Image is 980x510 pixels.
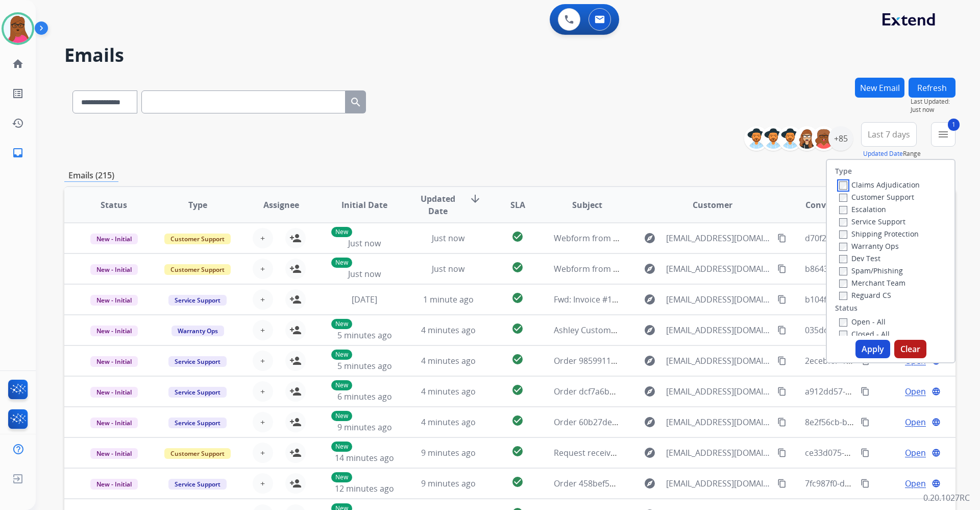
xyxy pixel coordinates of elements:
[168,387,227,398] span: Service Support
[64,45,955,65] h2: Emails
[911,98,955,106] span: Last Updated:
[168,295,227,306] span: Service Support
[432,233,464,244] span: Just now
[289,416,302,428] mat-icon: person_add
[253,228,273,248] button: +
[260,263,265,275] span: +
[777,387,787,396] mat-icon: content_copy
[839,253,880,263] label: Dev Test
[289,385,302,398] mat-icon: person_add
[666,263,771,275] span: [EMAIL_ADDRESS][DOMAIN_NAME]
[341,199,387,211] span: Initial Date
[839,206,847,214] input: Escalation
[350,96,362,108] mat-icon: search
[337,330,392,341] span: 5 minutes ago
[666,385,771,398] span: [EMAIL_ADDRESS][DOMAIN_NAME]
[253,412,273,432] button: +
[510,199,525,211] span: SLA
[805,355,959,366] span: 2ecebfc7-1c9c-4e01-ba08-58ca6be27062
[839,280,847,288] input: Merchant Team
[260,293,265,306] span: +
[331,319,352,329] p: New
[90,448,138,459] span: New - Initial
[644,477,656,490] mat-icon: explore
[90,418,138,428] span: New - Initial
[253,289,273,310] button: +
[415,193,461,217] span: Updated Date
[554,324,878,336] span: Ashley Customer Care - Customer Invoiced [ thread::biThrKMdCGmoCmdrKNps8jk:: ]
[511,292,524,304] mat-icon: check_circle
[666,355,771,367] span: [EMAIL_ADDRESS][DOMAIN_NAME]
[932,418,941,427] mat-icon: language
[337,360,392,372] span: 5 minutes ago
[331,442,352,452] p: New
[863,149,921,158] span: Range
[839,318,847,327] input: Open - All
[805,324,963,336] span: 035dddf0-1c04-4ddd-b9b8-50956c56a0c7
[805,233,959,244] span: d70f2971-830e-4ade-b24e-f2307e46dfd6
[289,355,302,367] mat-icon: person_add
[168,479,227,490] span: Service Support
[572,199,602,211] span: Subject
[260,477,265,490] span: +
[644,232,656,244] mat-icon: explore
[188,199,207,211] span: Type
[839,255,847,263] input: Dev Test
[421,355,476,366] span: 4 minutes ago
[835,303,857,313] label: Status
[511,414,524,427] mat-icon: check_circle
[554,478,733,489] span: Order 458bef56-23d6-477e-8a81-c5c020d9abf9
[90,326,138,336] span: New - Initial
[644,324,656,336] mat-icon: explore
[905,447,926,459] span: Open
[666,447,771,459] span: [EMAIL_ADDRESS][DOMAIN_NAME]
[101,199,127,211] span: Status
[777,264,787,273] mat-icon: content_copy
[805,447,964,458] span: ce33d075-4b24-4918-90bd-45b60e083c9a
[331,411,352,421] p: New
[839,230,847,239] input: Shipping Protection
[644,385,656,398] mat-icon: explore
[554,263,785,274] span: Webform from [EMAIL_ADDRESS][DOMAIN_NAME] on [DATE]
[554,447,855,458] span: Request received] Resolve the issue and log your decision. ͏‌ ͏‌ ͏‌ ͏‌ ͏‌ ͏‌ ͏‌ ͏‌ ͏‌ ͏‌ ͏‌ ͏‌ ͏‌...
[839,290,891,300] label: Reguard CS
[554,386,733,397] span: Order dcf7a6b8-d726-462e-8afe-25a41079a309
[666,324,771,336] span: [EMAIL_ADDRESS][DOMAIN_NAME]
[511,261,524,273] mat-icon: check_circle
[666,416,771,428] span: [EMAIL_ADDRESS][DOMAIN_NAME]
[855,78,904,98] button: New Email
[839,267,847,275] input: Spam/Phishing
[839,194,847,202] input: Customer Support
[12,58,24,70] mat-icon: home
[777,356,787,365] mat-icon: content_copy
[948,119,960,131] span: 1
[421,447,476,458] span: 9 minutes ago
[90,295,138,306] span: New - Initial
[839,329,890,339] label: Closed - All
[432,263,464,274] span: Just now
[861,448,870,457] mat-icon: content_copy
[511,384,524,396] mat-icon: check_circle
[12,117,24,129] mat-icon: history
[554,233,785,244] span: Webform from [EMAIL_ADDRESS][DOMAIN_NAME] on [DATE]
[289,447,302,459] mat-icon: person_add
[868,132,910,136] span: Last 7 days
[348,268,381,280] span: Just now
[777,234,787,243] mat-icon: content_copy
[168,418,227,428] span: Service Support
[805,294,960,305] span: b104f9c9-836c-43bb-b501-32cc70e9695c
[839,331,847,339] input: Closed - All
[337,391,392,402] span: 6 minutes ago
[335,452,394,463] span: 14 minutes ago
[644,263,656,275] mat-icon: explore
[777,418,787,427] mat-icon: content_copy
[421,478,476,489] span: 9 minutes ago
[839,218,847,226] input: Service Support
[260,324,265,336] span: +
[835,166,852,176] label: Type
[905,385,926,398] span: Open
[905,477,926,490] span: Open
[666,293,771,306] span: [EMAIL_ADDRESS][DOMAIN_NAME]
[511,353,524,365] mat-icon: check_circle
[289,324,302,336] mat-icon: person_add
